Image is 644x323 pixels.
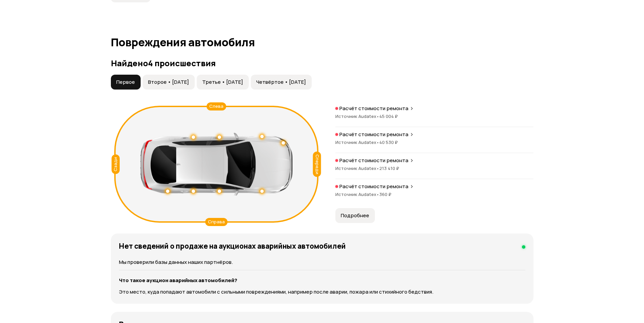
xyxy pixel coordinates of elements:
[376,139,379,145] span: •
[376,113,379,119] span: •
[335,191,379,197] span: Источник Audatex
[376,165,379,171] span: •
[339,157,408,164] p: Расчёт стоимости ремонта
[341,212,369,219] span: Подробнее
[379,191,391,197] span: 360 ₽
[335,208,375,223] button: Подробнее
[111,75,141,90] button: Первое
[119,242,346,250] h4: Нет сведений о продаже на аукционах аварийных автомобилей
[143,75,195,90] button: Второе • [DATE]
[339,131,408,138] p: Расчёт стоимости ремонта
[379,165,399,171] span: 213 410 ₽
[335,139,379,145] span: Источник Audatex
[119,288,525,296] p: Это место, куда попадают автомобили с сильными повреждениями, например после аварии, пожара или с...
[148,79,189,85] span: Второе • [DATE]
[313,151,321,177] div: Спереди
[111,58,533,68] h3: Найдено 4 происшествия
[251,75,312,90] button: Четвёртое • [DATE]
[119,258,525,266] p: Мы проверили базы данных наших партнёров.
[205,218,228,226] div: Справа
[379,113,398,119] span: 45 004 ₽
[379,139,398,145] span: 40 530 ₽
[119,277,237,284] strong: Что такое аукцион аварийных автомобилей?
[339,183,408,190] p: Расчёт стоимости ремонта
[335,113,379,119] span: Источник Audatex
[202,79,243,85] span: Третье • [DATE]
[339,105,408,112] p: Расчёт стоимости ремонта
[256,79,306,85] span: Четвёртое • [DATE]
[207,102,226,110] div: Слева
[197,75,249,90] button: Третье • [DATE]
[112,154,120,174] div: Сзади
[116,79,135,85] span: Первое
[111,36,533,48] h1: Повреждения автомобиля
[335,165,379,171] span: Источник Audatex
[376,191,379,197] span: •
